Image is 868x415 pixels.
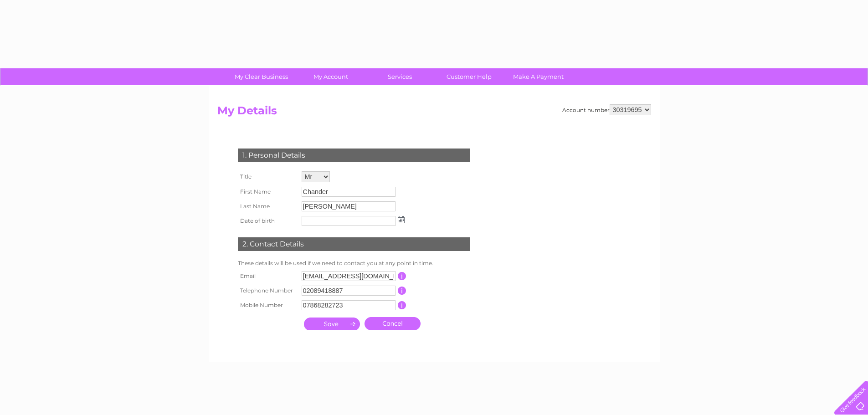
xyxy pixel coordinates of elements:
[236,269,299,283] th: Email
[238,237,470,251] div: 2. Contact Details
[293,68,368,85] a: My Account
[236,298,299,313] th: Mobile Number
[236,184,299,199] th: First Name
[501,68,576,85] a: Make A Payment
[365,317,421,330] a: Cancel
[398,272,406,280] input: Information
[236,169,299,184] th: Title
[238,149,470,162] div: 1. Personal Details
[224,68,299,85] a: My Clear Business
[362,68,437,85] a: Services
[236,258,473,269] td: These details will be used if we need to contact you at any point in time.
[398,301,406,309] input: Information
[236,199,299,214] th: Last Name
[398,216,405,223] img: ...
[431,68,507,85] a: Customer Help
[217,104,651,122] h2: My Details
[562,104,651,115] div: Account number
[236,214,299,228] th: Date of birth
[236,283,299,298] th: Telephone Number
[398,287,406,295] input: Information
[304,318,360,330] input: Submit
